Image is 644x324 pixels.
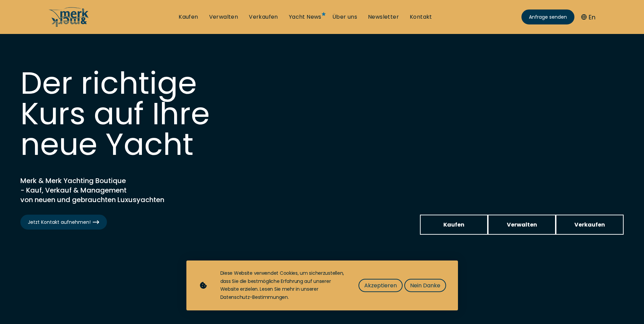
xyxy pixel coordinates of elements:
a: Kontakt [410,13,432,21]
a: Yacht News [289,13,321,21]
a: Verwalten [209,13,238,21]
a: Newsletter [368,13,399,21]
a: Verkaufen [249,13,278,21]
h2: Merk & Merk Yachting Boutique - Kauf, Verkauf & Management von neuen und gebrauchten Luxusyachten [20,176,190,204]
a: Über uns [332,13,357,21]
a: Verkaufen [556,215,624,235]
span: Nein Danke [410,281,440,290]
span: Verkaufen [574,220,605,229]
span: Akzeptieren [364,281,397,290]
button: Nein Danke [404,279,446,292]
a: Verwalten [488,215,556,235]
span: Jetzt Kontakt aufnehmen! [28,219,99,226]
a: Datenschutz-Bestimmungen [220,294,288,301]
span: Anfrage senden [529,14,567,21]
a: Jetzt Kontakt aufnehmen! [20,215,107,230]
button: En [581,13,595,22]
div: Diese Website verwendet Cookies, um sicherzustellen, dass Sie die bestmögliche Erfahrung auf unse... [220,269,345,302]
span: Kaufen [443,220,464,229]
h1: Der richtige Kurs auf Ihre neue Yacht [20,68,224,160]
a: Kaufen [179,13,198,21]
a: Kaufen [420,215,488,235]
a: Anfrage senden [521,10,574,24]
button: Akzeptieren [358,279,403,292]
span: Verwalten [507,220,537,229]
